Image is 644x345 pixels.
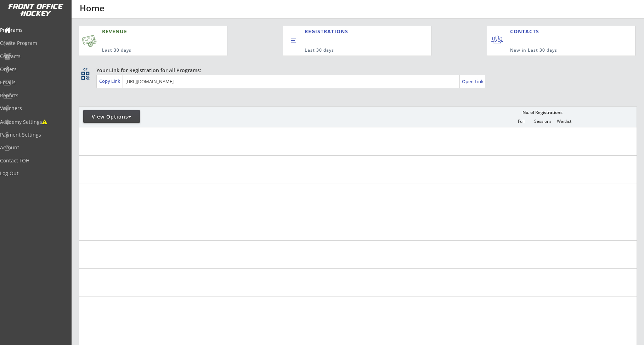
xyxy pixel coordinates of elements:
div: Your Link for Registration for All Programs: [96,67,615,74]
div: Open Link [462,79,484,85]
div: Last 30 days [305,47,403,53]
div: No. of Registrations [520,110,564,115]
div: REGISTRATIONS [305,28,399,35]
div: Waitlist [553,119,575,124]
div: Last 30 days [102,47,193,53]
div: qr [81,67,89,71]
div: Copy Link [99,78,122,84]
div: Sessions [532,119,553,124]
div: Full [510,119,532,124]
div: CONTACTS [510,28,542,35]
div: REVENUE [102,28,193,35]
button: qr_code [80,70,91,81]
div: View Options [83,113,140,120]
a: Open Link [462,76,484,86]
div: New in Last 30 days [510,47,602,53]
